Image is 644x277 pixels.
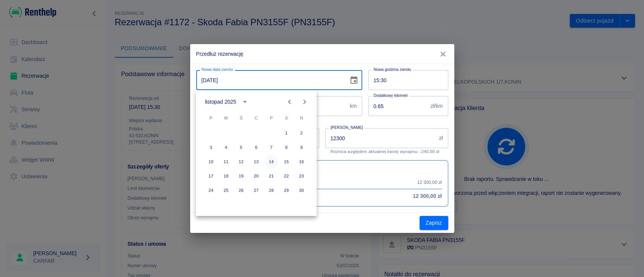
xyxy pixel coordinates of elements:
button: Previous month [282,94,297,109]
button: 12 [234,155,248,168]
button: 9 [295,141,308,154]
input: Kwota wynajmu od początkowej daty, nie samego aneksu. [325,128,436,148]
button: 8 [280,141,293,154]
h6: Podsumowanie [203,167,442,174]
label: Nowa data zwrotu [201,67,233,72]
button: 1 [280,126,293,140]
button: 15 [280,155,293,168]
button: 2 [295,126,308,140]
div: listopad 2025 [205,98,236,106]
button: 26 [234,184,248,197]
p: 12 300,00 zł [417,179,442,186]
button: 21 [264,169,278,183]
span: czwartek [249,110,263,125]
h6: 12 300,00 zł [413,192,441,200]
input: hh:mm [368,70,443,90]
p: zł/km [430,102,443,110]
span: poniedziałek [204,110,218,125]
button: 11 [219,155,233,168]
button: calendar view is open, switch to year view [238,95,251,108]
button: 4 [219,141,233,154]
h2: Przedłuż rezerwację [190,44,454,64]
button: 14 [264,155,278,168]
button: 18 [219,169,233,183]
button: Next month [297,94,312,109]
button: Choose date, selected date is 14 paź 2025 [346,73,361,88]
button: 30 [295,184,308,197]
button: 17 [204,169,218,183]
span: piątek [264,110,278,125]
button: 23 [295,169,308,183]
button: 24 [204,184,218,197]
input: DD-MM-YYYY [196,70,343,90]
button: 27 [249,184,263,197]
button: 22 [280,169,293,183]
button: 19 [234,169,248,183]
p: km [350,102,357,110]
label: Nowa godzina zwrotu [373,67,411,72]
span: wtorek [219,110,233,125]
button: 29 [280,184,293,197]
button: 28 [264,184,278,197]
p: zł [439,134,443,142]
button: 10 [204,155,218,168]
button: Zapisz [420,216,448,230]
button: 3 [204,141,218,154]
button: 25 [219,184,233,197]
label: Dodatkowy kilometr [373,93,408,98]
button: 13 [249,155,263,168]
p: Różnica względem aktualnej kwoty wynajmu: -240,00 zł [330,149,443,154]
button: 16 [295,155,308,168]
button: 5 [234,141,248,154]
span: niedziela [295,110,308,125]
button: 7 [264,141,278,154]
label: [PERSON_NAME] [330,125,363,130]
button: 6 [249,141,263,154]
button: 20 [249,169,263,183]
span: środa [234,110,248,125]
span: sobota [280,110,293,125]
